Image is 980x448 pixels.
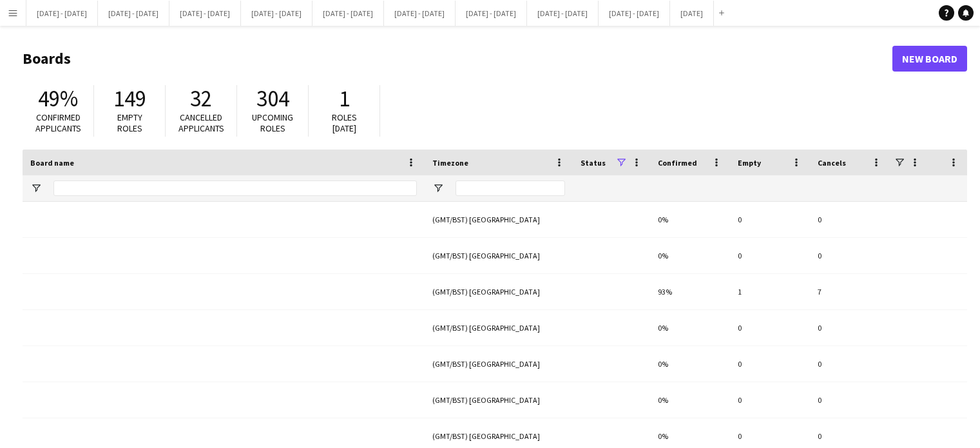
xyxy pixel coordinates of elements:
[26,1,98,26] button: [DATE] - [DATE]
[810,310,890,346] div: 0
[650,346,730,382] div: 0%
[730,382,810,418] div: 0
[432,182,444,194] button: Open Filter Menu
[256,84,289,113] span: 304
[169,1,241,26] button: [DATE] - [DATE]
[252,112,293,134] span: Upcoming roles
[30,182,42,194] button: Open Filter Menu
[425,202,573,237] div: (GMT/BST) [GEOGRAPHIC_DATA]
[527,1,599,26] button: [DATE] - [DATE]
[730,346,810,382] div: 0
[599,1,670,26] button: [DATE] - [DATE]
[425,274,573,309] div: (GMT/BST) [GEOGRAPHIC_DATA]
[650,202,730,237] div: 0%
[23,49,892,68] h1: Boards
[98,1,169,26] button: [DATE] - [DATE]
[650,238,730,273] div: 0%
[810,238,890,273] div: 0
[425,346,573,382] div: (GMT/BST) [GEOGRAPHIC_DATA]
[650,382,730,418] div: 0%
[425,310,573,346] div: (GMT/BST) [GEOGRAPHIC_DATA]
[113,84,146,113] span: 149
[730,310,810,346] div: 0
[650,274,730,309] div: 93%
[384,1,456,26] button: [DATE] - [DATE]
[810,274,890,309] div: 7
[810,382,890,418] div: 0
[738,158,761,168] span: Empty
[241,1,312,26] button: [DATE] - [DATE]
[53,180,417,196] input: Board name Filter Input
[38,84,78,113] span: 49%
[35,112,81,134] span: Confirmed applicants
[658,158,697,168] span: Confirmed
[456,180,565,196] input: Timezone Filter Input
[818,158,846,168] span: Cancels
[117,112,142,134] span: Empty roles
[892,46,967,72] a: New Board
[425,382,573,418] div: (GMT/BST) [GEOGRAPHIC_DATA]
[312,1,384,26] button: [DATE] - [DATE]
[332,112,357,134] span: Roles [DATE]
[581,158,606,168] span: Status
[425,238,573,273] div: (GMT/BST) [GEOGRAPHIC_DATA]
[650,310,730,346] div: 0%
[670,1,714,26] button: [DATE]
[339,84,350,113] span: 1
[810,202,890,237] div: 0
[178,112,224,134] span: Cancelled applicants
[810,346,890,382] div: 0
[190,84,212,113] span: 32
[730,238,810,273] div: 0
[730,274,810,309] div: 1
[730,202,810,237] div: 0
[456,1,527,26] button: [DATE] - [DATE]
[432,158,468,168] span: Timezone
[30,158,74,168] span: Board name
